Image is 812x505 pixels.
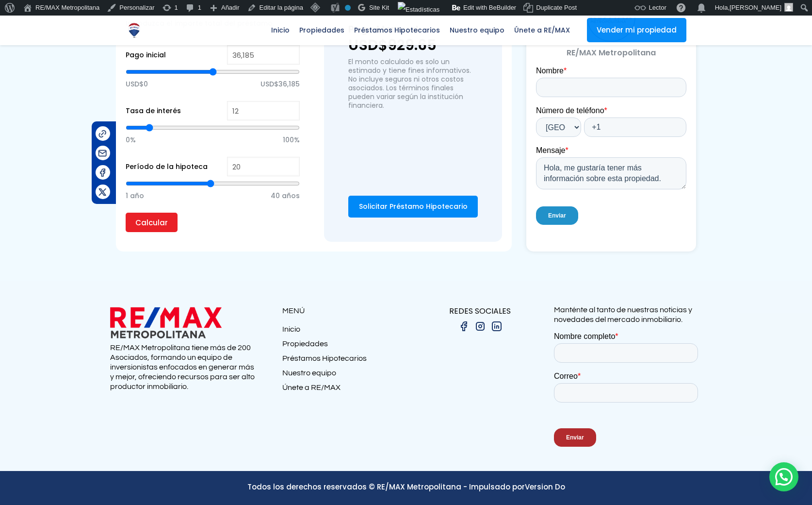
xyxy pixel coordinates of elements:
[282,383,406,397] a: Únete a RE/MAX
[126,49,166,61] label: Pago inicial
[126,16,143,45] a: RE/MAX Metropolitana
[348,38,478,52] p: USD$929.65
[126,133,136,147] span: 0%
[458,320,470,332] img: facebook.png
[227,157,300,176] input: Years
[282,353,406,368] a: Préstamos Hipotecarios
[282,324,406,339] a: Inicio
[554,305,702,324] p: Manténte al tanto de nuestras noticias y novedades del mercado inmobiliario.
[266,23,294,37] span: Inicio
[554,332,702,464] iframe: Form 1
[227,101,300,120] input: %
[97,168,108,178] img: Compartir
[126,77,148,91] span: USD$0
[587,18,686,42] a: Vender mi propiedad
[536,47,686,59] p: RE/MAX Metropolitana
[536,66,686,242] iframe: Form 0
[509,23,575,37] span: Únete a RE/MAX
[271,188,300,203] span: 40 años
[126,188,144,203] span: 1 año
[97,129,108,139] img: Compartir
[445,16,509,45] a: Nuestro equipo
[110,343,258,391] p: RE/MAX Metropolitana tiene más de 200 Asociados, formando un equipo de inversionistas enfocados e...
[348,57,478,110] p: El monto calculado es solo un estimado y tiene fines informativos. No incluye seguros ni otros co...
[227,45,300,65] input: RD$
[509,16,575,45] a: Únete a RE/MAX
[349,16,445,45] a: Préstamos Hipotecarios
[474,320,486,332] img: instagram.png
[266,16,294,45] a: Inicio
[445,23,509,37] span: Nuestro equipo
[369,4,389,11] span: Site Kit
[398,2,439,17] img: Visitas de 48 horas. Haz clic para ver más estadísticas del sitio.
[126,22,143,39] img: Logo de REMAX
[283,133,300,147] span: 100%
[348,196,478,218] a: Solicitar Préstamo Hipotecario
[97,148,108,158] img: Compartir
[97,187,108,197] img: Compartir
[349,23,445,37] span: Préstamos Hipotecarios
[294,23,349,37] span: Propiedades
[282,368,406,383] a: Nuestro equipo
[110,481,702,493] p: Todos los derechos reservados © RE/MAX Metropolitana - Impulsado por
[294,16,349,45] a: Propiedades
[260,77,300,91] span: USD$36,185
[525,482,565,492] a: Version Do
[282,339,406,353] a: Propiedades
[491,320,503,332] img: linkedin.png
[345,5,351,11] div: No indexar
[282,305,406,317] p: MENÚ
[126,105,181,117] label: Tasa de interés
[126,161,208,173] label: Período de la hipoteca
[126,213,178,232] input: Calcular
[406,305,554,317] p: REDES SOCIALES
[730,4,781,11] span: [PERSON_NAME]
[110,305,222,340] img: remax metropolitana logo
